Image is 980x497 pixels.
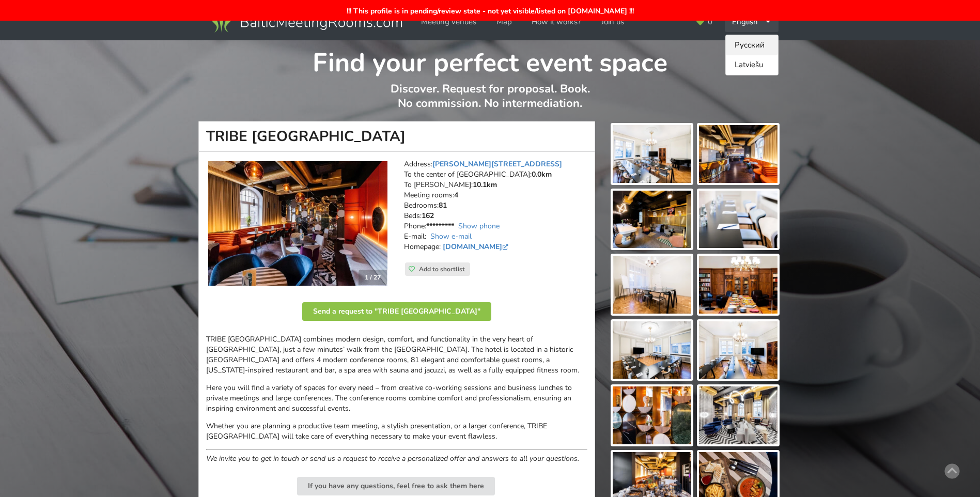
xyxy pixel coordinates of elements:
a: [DOMAIN_NAME] [443,242,510,252]
div: 1 / 27 [359,270,387,285]
img: TRIBE Riga City Centre | Riga | Event place - gallery picture [613,256,691,314]
strong: 162 [422,211,434,221]
a: [PERSON_NAME][STREET_ADDRESS] [432,159,562,169]
a: Map [489,12,519,32]
h1: Find your perfect event space [199,40,781,80]
img: Hotel | Riga | TRIBE Riga City Centre [208,161,387,286]
span: 0 [708,18,712,26]
a: How it works? [524,12,588,32]
img: TRIBE Riga City Centre | Riga | Event place - gallery picture [613,191,691,248]
img: TRIBE Riga City Centre | Riga | Event place - gallery picture [699,256,777,314]
a: Hotel | Riga | TRIBE Riga City Centre 1 / 27 [208,161,387,286]
img: TRIBE Riga City Centre | Riga | Event place - gallery picture [613,386,691,444]
p: Whether you are planning a productive team meeting, a stylish presentation, or a larger conferenc... [206,421,587,442]
p: TRIBE [GEOGRAPHIC_DATA] combines modern design, comfort, and functionality in the very heart of [... [206,334,587,376]
a: Latviešu [726,55,778,75]
strong: 81 [439,200,447,210]
img: TRIBE Riga City Centre | Riga | Event place - gallery picture [699,191,777,248]
img: TRIBE Riga City Centre | Riga | Event place - gallery picture [613,125,691,183]
strong: 4 [454,190,458,200]
a: Show phone [458,221,500,231]
img: TRIBE Riga City Centre | Riga | Event place - gallery picture [613,321,691,379]
strong: 0.0km [532,169,552,179]
address: Address: To the center of [GEOGRAPHIC_DATA]: To [PERSON_NAME]: Meeting rooms: Bedrooms: Beds: Pho... [404,159,587,262]
img: TRIBE Riga City Centre | Riga | Event place - gallery picture [699,125,777,183]
div: English [725,12,779,32]
a: Join us [594,12,631,32]
button: Send a request to "TRIBE [GEOGRAPHIC_DATA]" [302,302,491,321]
a: Русский [726,35,778,55]
em: We invite you to get in touch or send us a request to receive a personalized offer and answers to... [206,454,579,463]
img: TRIBE Riga City Centre | Riga | Event place - gallery picture [699,386,777,444]
p: Here you will find a variety of spaces for every need – from creative co-working sessions and bus... [206,383,587,414]
strong: 10.1km [473,180,497,190]
button: If you have any questions, feel free to ask them here [297,477,495,495]
h1: TRIBE [GEOGRAPHIC_DATA] [198,121,595,152]
a: Show e-mail [430,231,472,241]
a: Meeting venues [414,12,484,32]
span: Add to shortlist [419,265,465,273]
p: Discover. Request for proposal. Book. No commission. No intermediation. [199,82,781,121]
img: TRIBE Riga City Centre | Riga | Event place - gallery picture [699,321,777,379]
